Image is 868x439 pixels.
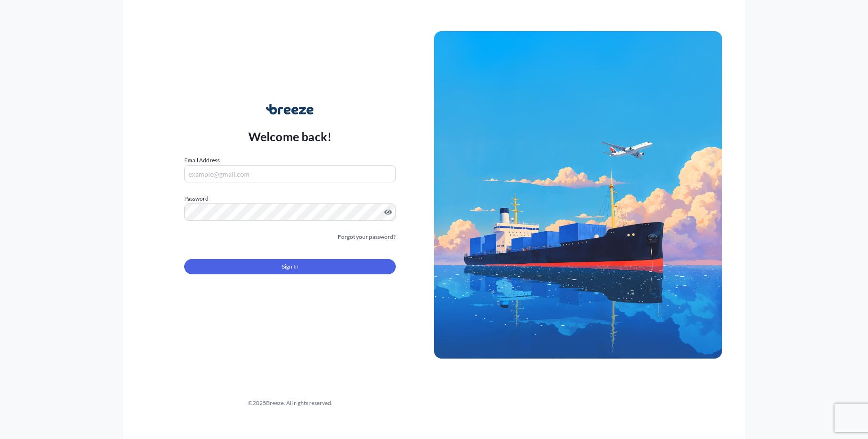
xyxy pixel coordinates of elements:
[434,31,722,359] img: Ship illustration
[184,259,396,274] button: Sign In
[384,208,392,216] button: Show password
[338,232,396,242] a: Forgot your password?
[184,156,220,165] label: Email Address
[184,165,396,182] input: example@gmail.com
[146,398,434,408] div: © 2025 Breeze. All rights reserved.
[282,262,299,271] span: Sign In
[184,194,396,203] label: Password
[248,129,332,144] p: Welcome back!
